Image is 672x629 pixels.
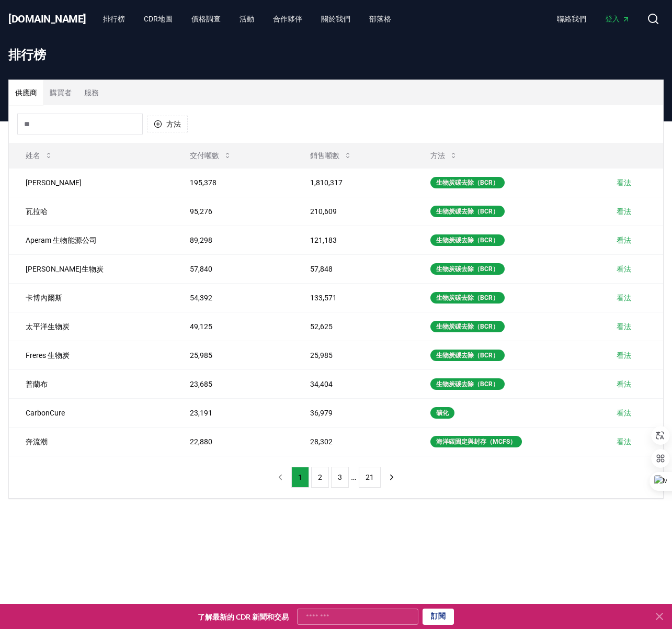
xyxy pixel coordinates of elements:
[310,294,337,302] font: 133,571
[26,322,70,331] font: 太平洋生物炭
[190,437,212,446] font: 22,880
[436,208,499,215] font: 生物炭碳去除（BCR）
[310,236,337,244] font: 121,183
[436,323,499,330] font: 生物炭碳去除（BCR）
[617,437,631,446] font: 看法
[310,351,333,360] font: 25,985
[26,409,65,417] font: CarbonCure
[617,264,631,274] a: 看法
[436,237,499,244] font: 生物炭碳去除（BCR）
[8,13,86,25] font: [DOMAIN_NAME]
[166,120,181,128] font: 方法
[617,178,631,187] font: 看法
[310,207,337,216] font: 210,609
[617,294,631,302] font: 看法
[8,12,86,26] a: [DOMAIN_NAME]
[617,206,631,217] a: 看法
[15,88,37,97] font: 供應商
[26,236,97,244] font: Aperam 生物能源公司
[26,351,70,360] font: Freres 生物炭
[191,15,221,23] font: 價格調查
[84,88,99,97] font: 服務
[617,207,631,216] font: 看法
[338,473,342,481] font: 3
[617,409,631,417] font: 看法
[26,265,104,273] font: [PERSON_NAME]生物炭
[617,265,631,273] font: 看法
[190,380,212,388] font: 23,685
[273,15,302,23] font: 合作夥伴
[190,151,219,160] font: 交付噸數
[190,236,212,244] font: 89,298
[302,145,360,166] button: 銷售噸數
[617,177,631,188] a: 看法
[26,151,40,160] font: 姓名
[310,178,343,187] font: 1,810,317
[361,9,400,28] a: 部落格
[26,437,48,446] font: 奔流潮
[436,438,516,445] font: 海洋碳固定與封存（MCFS）
[617,236,631,244] font: 看法
[359,467,381,488] button: 21
[331,467,349,488] button: 3
[231,9,263,28] a: 活動
[617,408,631,418] a: 看法
[605,15,620,23] font: 登入
[617,235,631,245] a: 看法
[144,15,173,23] font: CDR地圖
[26,294,62,302] font: 卡博內爾斯
[617,436,631,447] a: 看法
[265,9,311,28] a: 合作夥伴
[26,178,82,187] font: [PERSON_NAME]
[617,350,631,361] a: 看法
[95,9,133,28] a: 排行榜
[549,9,595,28] a: 聯絡我們
[240,15,254,23] font: 活動
[310,151,339,160] font: 銷售噸數
[190,178,217,187] font: 195,378
[181,145,240,166] button: 交付噸數
[291,467,309,488] button: 1
[310,409,333,417] font: 36,979
[321,15,350,23] font: 關於我們
[313,9,359,28] a: 關於我們
[310,380,333,388] font: 34,404
[190,322,212,331] font: 49,125
[366,473,374,481] font: 21
[383,467,401,488] button: 下一頁
[183,9,229,28] a: 價格調查
[617,379,631,389] a: 看法
[436,179,499,186] font: 生物炭碳去除（BCR）
[617,321,631,332] a: 看法
[617,322,631,331] font: 看法
[436,265,499,273] font: 生物炭碳去除（BCR）
[436,380,499,388] font: 生物炭碳去除（BCR）
[103,15,125,23] font: 排行榜
[190,207,212,216] font: 95,276
[310,322,333,331] font: 52,625
[430,151,445,160] font: 方法
[557,15,586,23] font: 聯絡我們
[8,46,46,63] font: 排行榜
[26,380,48,388] font: 普蘭布
[617,293,631,303] a: 看法
[190,409,212,417] font: 23,191
[369,15,391,23] font: 部落格
[310,437,333,446] font: 28,302
[17,145,61,166] button: 姓名
[190,351,212,360] font: 25,985
[422,145,466,166] button: 方法
[310,265,333,273] font: 57,848
[311,467,329,488] button: 2
[318,473,322,481] font: 2
[549,9,639,28] nav: 主要的
[298,473,302,481] font: 1
[135,9,181,28] a: CDR地圖
[436,409,449,417] font: 礦化
[617,351,631,360] font: 看法
[597,9,639,28] a: 登入
[190,265,212,273] font: 57,840
[351,472,357,482] font: …
[617,380,631,388] font: 看法
[50,88,72,97] font: 購買者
